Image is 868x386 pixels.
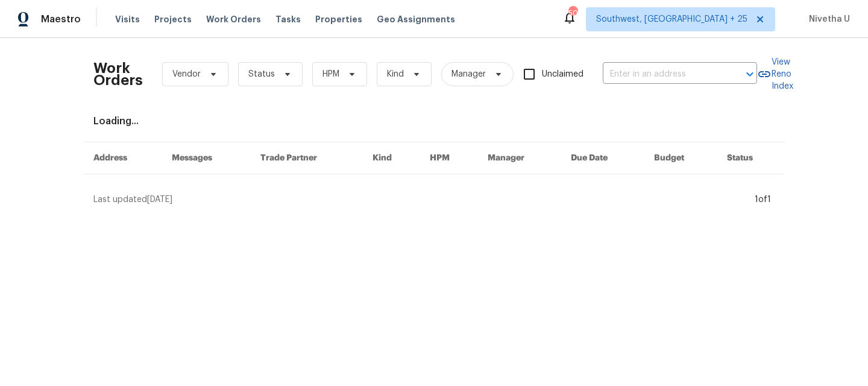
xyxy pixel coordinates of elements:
span: Unclaimed [542,68,583,81]
th: Due Date [561,142,644,174]
div: Last updated [93,194,751,206]
div: Loading... [93,115,775,127]
th: Kind [363,142,420,174]
span: [DATE] [147,195,172,204]
th: Budget [644,142,717,174]
span: Projects [154,13,192,25]
th: Status [717,142,784,174]
span: Status [248,68,275,80]
span: Southwest, [GEOGRAPHIC_DATA] + 25 [596,13,747,25]
span: Work Orders [206,13,261,25]
th: Messages [162,142,251,174]
th: Manager [478,142,561,174]
span: Tasks [275,15,301,24]
h2: Work Orders [93,62,143,86]
a: View Reno Index [757,56,793,92]
button: Open [741,66,758,83]
span: Properties [315,13,362,25]
div: 1 of 1 [755,194,771,206]
input: Enter in an address [603,65,723,84]
span: HPM [322,68,339,80]
span: Kind [387,68,404,80]
th: Trade Partner [251,142,363,174]
th: HPM [420,142,478,174]
div: 502 [568,7,577,19]
span: Visits [115,13,140,25]
span: Nivetha U [804,13,850,25]
span: Manager [451,68,486,80]
span: Vendor [172,68,201,80]
span: Maestro [41,13,81,25]
th: Address [84,142,162,174]
span: Geo Assignments [377,13,455,25]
